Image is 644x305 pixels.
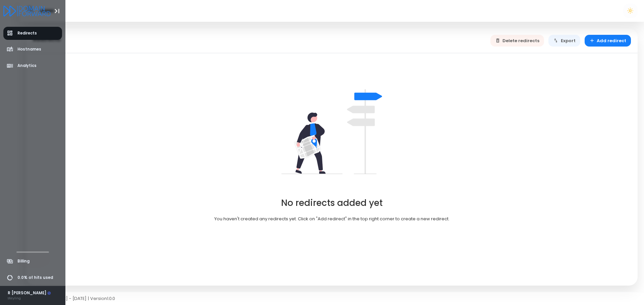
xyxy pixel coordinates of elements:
a: 0.0% of hits used [3,271,62,284]
p: You haven't created any redirects yet. Click on "Add redirect" in the top right corner to create ... [214,216,449,222]
a: Hostnames [3,43,62,56]
span: Analytics [17,63,37,69]
a: Logo [3,6,51,15]
button: Add redirect [585,35,631,47]
a: Billing [3,255,62,268]
span: Redirects [17,30,37,36]
span: Hostnames [17,47,41,52]
span: Copyright © [DATE] - [DATE] | Version 1.0.0 [26,295,115,302]
h2: No redirects added yet [281,198,383,208]
a: Redirects [3,27,62,40]
a: Analytics [3,59,62,72]
span: 0.0% of hits used [17,275,53,281]
button: Toggle Aside [51,5,63,17]
div: Sfstyling [8,296,51,301]
span: Billing [17,258,30,264]
img: undraw_right_direction_tge8-82dba1b9.svg [281,81,382,182]
div: R [PERSON_NAME] [8,290,51,296]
